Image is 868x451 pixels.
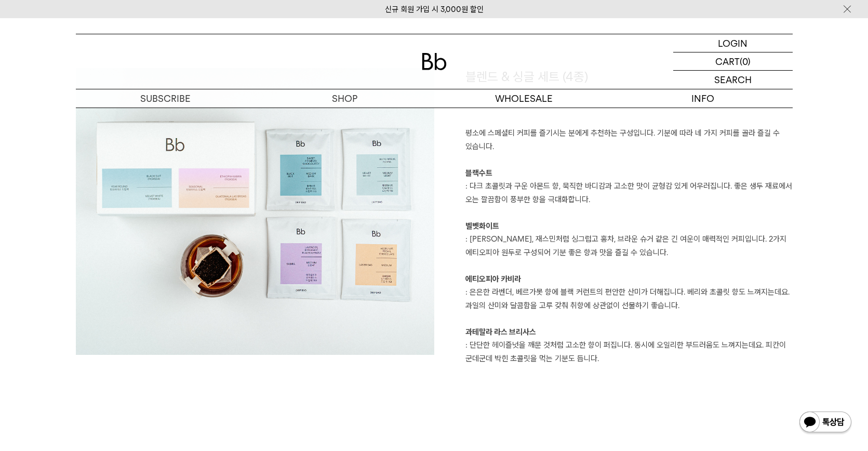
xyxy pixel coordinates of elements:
[465,168,492,178] b: 블랙수트
[798,410,852,435] img: 카카오톡 채널 1:1 채팅 버튼
[76,89,255,108] a: SUBSCRIBE
[465,327,536,337] b: 과테말라 라스 브리사스
[465,274,521,284] b: 에티오피아 카비라
[673,52,793,71] a: CART (0)
[718,34,747,52] p: LOGIN
[385,5,484,14] a: 신규 회원 가입 시 3,000원 할인
[465,221,499,231] b: 벨벳화이트
[673,34,793,52] a: LOGIN
[255,89,434,108] a: SHOP
[613,89,793,108] p: INFO
[434,89,613,108] p: WHOLESALE
[465,127,793,379] p: 평소에 스페셜티 커피를 즐기시는 분에게 추천하는 구성입니다. 기분에 따라 네 가지 커피를 골라 즐길 수 있습니다. : 다크 초콜릿과 구운 아몬드 향, 묵직한 바디감과 고소한 ...
[714,71,752,89] p: SEARCH
[740,52,751,70] p: (0)
[715,52,740,70] p: CART
[422,53,447,70] img: 로고
[76,68,434,355] img: 3b69be4438e7dfa13b2cc2569394cacd_175404.jpg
